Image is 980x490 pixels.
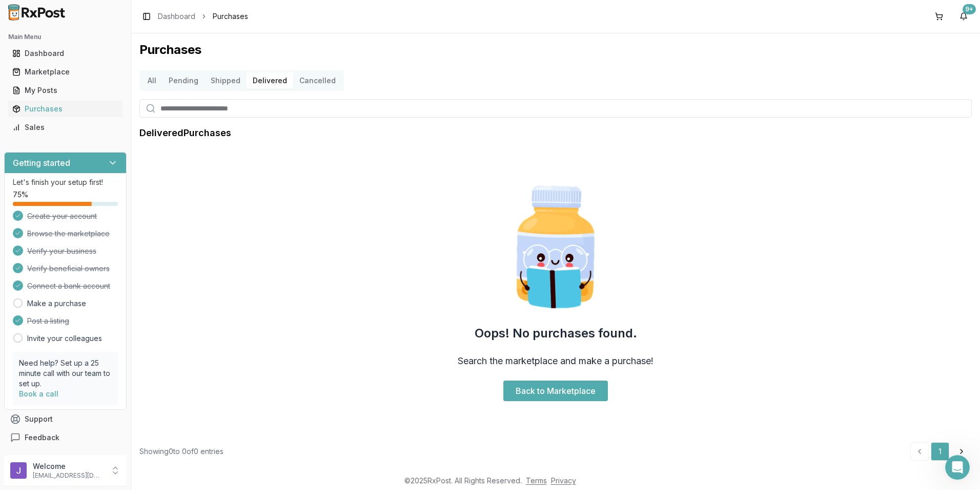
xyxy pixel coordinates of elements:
[8,33,122,41] h2: Main Menu
[27,263,110,274] span: Verify beneficial owners
[25,432,59,443] span: Feedback
[141,72,162,89] button: All
[33,461,104,472] p: Welcome
[955,8,972,25] button: 9+
[27,211,97,221] span: Create your account
[27,333,102,344] a: Invite your colleagues
[162,72,205,89] button: Pending
[963,4,976,14] div: 9+
[19,389,58,398] a: Book a call
[526,476,547,485] a: Terms
[503,381,608,401] a: Back to Marketplace
[13,177,118,187] p: Let's finish your setup first!
[475,325,637,342] h2: Oops! No purchases found.
[4,410,127,428] button: Support
[33,472,104,480] p: [EMAIL_ADDRESS][DOMAIN_NAME]
[205,72,247,89] button: Shipped
[8,63,122,81] a: Marketplace
[27,316,69,326] span: Post a listing
[931,442,949,461] a: 1
[910,442,972,461] nav: pagination
[8,118,122,137] a: Sales
[12,122,118,133] div: Sales
[158,11,195,22] a: Dashboard
[8,44,122,63] a: Dashboard
[458,354,654,368] h3: Search the marketplace and make a purchase!
[4,64,127,80] button: Marketplace
[490,181,621,313] img: Smart Pill Bottle
[4,45,127,62] button: Dashboard
[13,157,70,169] h3: Getting started
[27,281,110,291] span: Connect a bank account
[12,48,118,59] div: Dashboard
[139,446,223,457] div: Showing 0 to 0 of 0 entries
[8,100,122,118] a: Purchases
[551,476,576,485] a: Privacy
[27,298,86,309] a: Make a purchase
[951,442,972,461] a: Go to next page
[12,67,118,77] div: Marketplace
[4,428,127,447] button: Feedback
[10,462,27,479] img: User avatar
[158,11,248,22] nav: breadcrumb
[139,42,972,58] h1: Purchases
[8,81,122,100] a: My Posts
[945,455,970,480] iframe: Intercom live chat
[19,358,112,389] p: Need help? Set up a 25 minute call with our team to set up.
[12,104,118,114] div: Purchases
[4,101,127,117] button: Purchases
[213,11,248,22] span: Purchases
[4,82,127,99] button: My Posts
[139,126,231,140] h1: Delivered Purchases
[247,72,293,89] button: Delivered
[4,4,70,21] img: RxPost Logo
[13,190,28,200] span: 75 %
[4,119,127,136] button: Sales
[12,85,118,96] div: My Posts
[27,246,96,256] span: Verify your business
[293,72,342,89] button: Cancelled
[27,229,110,239] span: Browse the marketplace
